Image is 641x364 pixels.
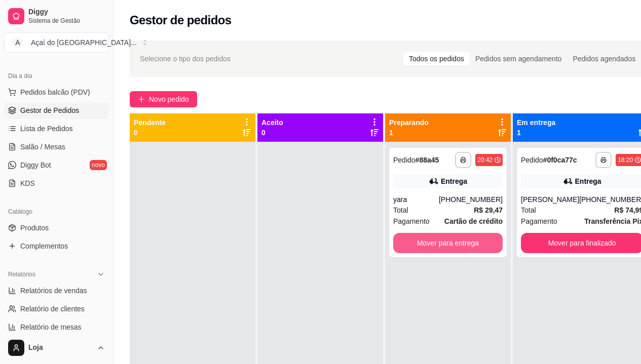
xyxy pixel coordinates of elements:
div: yara [393,194,439,205]
strong: R$ 29,47 [474,206,503,214]
a: Relatório de clientes [4,301,109,317]
a: Gestor de Pedidos [4,102,109,118]
span: Gestor de Pedidos [20,105,79,115]
span: Relatórios de vendas [20,286,87,296]
span: Relatório de clientes [20,304,85,314]
span: Total [521,205,536,216]
div: Açaí do [GEOGRAPHIC_DATA] ... [31,37,137,48]
span: KDS [20,178,35,188]
a: Diggy Botnovo [4,157,109,173]
a: Salão / Mesas [4,139,109,155]
p: 1 [389,128,429,138]
span: Diggy Bot [20,160,51,170]
p: Pendente [134,117,166,128]
a: Complementos [4,238,109,254]
button: Mover para entrega [393,233,503,253]
div: Entrega [441,176,467,186]
p: Aceito [261,117,283,128]
button: Novo pedido [130,91,197,107]
span: Total [393,205,408,216]
p: 0 [261,128,283,138]
a: Produtos [4,220,109,236]
span: Pedidos balcão (PDV) [20,87,90,97]
span: Loja [28,343,93,352]
span: Pedido [521,156,543,164]
div: Catálogo [4,204,109,220]
span: Pagamento [393,216,430,227]
span: Produtos [20,223,49,233]
a: KDS [4,175,109,191]
strong: Cartão de crédito [444,217,503,225]
div: 20:42 [477,156,493,164]
a: Lista de Pedidos [4,120,109,137]
a: DiggySistema de Gestão [4,4,109,28]
p: Em entrega [517,117,555,128]
strong: # 0f0ca77c [543,156,577,164]
span: Pagamento [521,216,557,227]
div: Entrega [575,176,601,186]
button: Select a team [4,32,109,53]
button: Pedidos balcão (PDV) [4,84,109,100]
span: Novo pedido [149,94,189,105]
div: Dia a dia [4,68,109,84]
strong: # 88a45 [416,156,439,164]
span: Complementos [20,241,68,251]
div: Todos os pedidos [403,52,470,66]
div: [PERSON_NAME] [521,194,579,205]
span: Pedido [393,156,416,164]
a: Relatórios de vendas [4,282,109,299]
span: Diggy [28,8,105,17]
p: 0 [134,128,166,138]
span: Selecione o tipo dos pedidos [140,53,231,64]
button: Loja [4,336,109,360]
p: Preparando [389,117,429,128]
span: Relatório de mesas [20,322,82,332]
span: Relatórios [8,270,35,278]
span: plus [138,96,145,103]
div: Pedidos sem agendamento [470,52,567,66]
div: Pedidos agendados [567,52,641,66]
a: Relatório de mesas [4,319,109,335]
h2: Gestor de pedidos [130,12,232,28]
span: Salão / Mesas [20,142,65,152]
div: [PHONE_NUMBER] [439,194,503,205]
div: 18:20 [618,156,633,164]
span: Sistema de Gestão [28,17,105,25]
p: 1 [517,128,555,138]
span: Lista de Pedidos [20,124,73,134]
span: A [13,37,23,48]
